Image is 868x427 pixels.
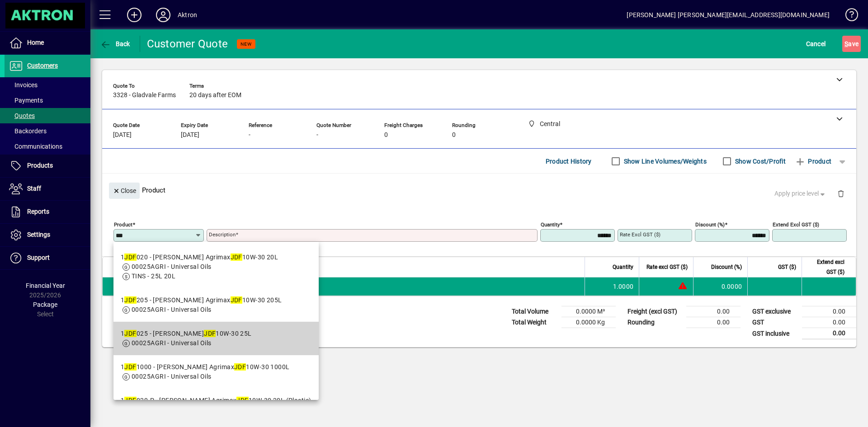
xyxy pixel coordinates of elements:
[209,231,236,238] mat-label: Description
[234,363,246,371] em: JDF
[113,245,319,288] mat-option: 1JDF020 - Morris Agrimax JDF 10W-30 20L
[695,221,725,228] mat-label: Discount (%)
[231,296,242,304] em: JDF
[231,253,242,261] em: JDF
[9,81,38,89] span: Invoices
[627,8,830,22] div: [PERSON_NAME] [PERSON_NAME][EMAIL_ADDRESS][DOMAIN_NAME]
[121,396,311,405] div: 1 020-P - [PERSON_NAME] Agrimax 10W-30 20L (Plastic)
[9,112,35,119] span: Quotes
[9,97,43,104] span: Payments
[113,288,319,322] mat-option: 1JDF205 - Morris Agrimax JDF 10W-30 205L
[113,322,319,355] mat-option: 1JDF025 - Morris Agrimax JDF 10W-30 25L
[842,36,861,52] button: Save
[147,37,228,51] div: Customer Quote
[132,272,175,280] span: TINS - 25L 20L
[132,263,211,270] span: 00025AGRI - Universal Oils
[113,355,319,389] mat-option: 1JDF1000 - Morris Agrimax JDF 10W-30 1000L
[5,201,90,223] a: Reports
[623,317,686,328] td: Rounding
[149,7,178,23] button: Profile
[541,221,560,228] mat-label: Quantity
[5,224,90,246] a: Settings
[102,174,856,206] div: Product
[844,40,848,47] span: S
[802,306,856,317] td: 0.00
[121,329,252,338] div: 1 025 - [PERSON_NAME] 10W-30 25L
[804,36,828,52] button: Cancel
[113,92,176,99] span: 3328 - Gladvale Farms
[27,162,53,169] span: Products
[236,397,248,404] em: JDF
[839,2,857,31] a: Knowledge Base
[90,36,140,52] app-page-header-button: Back
[124,397,136,404] em: JDF
[711,262,742,272] span: Discount (%)
[561,306,616,317] td: 0.0000 M³
[114,221,132,228] mat-label: Product
[5,93,90,108] a: Payments
[507,317,561,328] td: Total Weight
[5,108,90,123] a: Quotes
[124,363,136,371] em: JDF
[646,262,688,272] span: Rate excl GST ($)
[5,32,90,54] a: Home
[561,317,616,328] td: 0.0000 Kg
[546,154,592,169] span: Product History
[113,183,136,198] span: Close
[806,37,826,51] span: Cancel
[830,189,852,197] app-page-header-button: Delete
[5,155,90,177] a: Products
[773,221,819,228] mat-label: Extend excl GST ($)
[507,306,561,317] td: Total Volume
[542,153,595,169] button: Product History
[132,373,211,380] span: 00025AGRI - Universal Oils
[181,131,199,139] span: [DATE]
[178,8,197,22] div: Aktron
[98,36,132,52] button: Back
[121,362,290,372] div: 1 1000 - [PERSON_NAME] Agrimax 10W-30 1000L
[748,306,802,317] td: GST exclusive
[844,37,859,51] span: ave
[5,123,90,139] a: Backorders
[132,339,211,347] span: 00025AGRI - Universal Oils
[120,7,149,23] button: Add
[807,257,844,277] span: Extend excl GST ($)
[249,131,250,139] span: -
[5,247,90,269] a: Support
[9,143,62,150] span: Communications
[5,178,90,200] a: Staff
[686,317,741,328] td: 0.00
[113,131,132,139] span: [DATE]
[5,139,90,154] a: Communications
[802,328,856,339] td: 0.00
[241,41,252,47] span: NEW
[100,40,130,47] span: Back
[316,131,318,139] span: -
[33,301,57,308] span: Package
[733,157,786,166] label: Show Cost/Profit
[774,189,827,198] span: Apply price level
[686,306,741,317] td: 0.00
[124,253,136,261] em: JDF
[132,306,211,313] span: 00025AGRI - Universal Oils
[26,282,65,289] span: Financial Year
[189,92,241,99] span: 20 days after EOM
[802,317,856,328] td: 0.00
[124,296,136,304] em: JDF
[27,39,44,46] span: Home
[121,253,278,262] div: 1 020 - [PERSON_NAME] Agrimax 10W-30 20L
[830,183,852,204] button: Delete
[452,131,456,139] span: 0
[622,157,707,166] label: Show Line Volumes/Weights
[748,328,802,339] td: GST inclusive
[693,277,747,296] td: 0.0000
[778,262,796,272] span: GST ($)
[9,127,47,135] span: Backorders
[107,186,142,194] app-page-header-button: Close
[384,131,388,139] span: 0
[27,231,50,238] span: Settings
[613,262,633,272] span: Quantity
[613,282,634,291] span: 1.0000
[771,186,830,202] button: Apply price level
[27,62,58,69] span: Customers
